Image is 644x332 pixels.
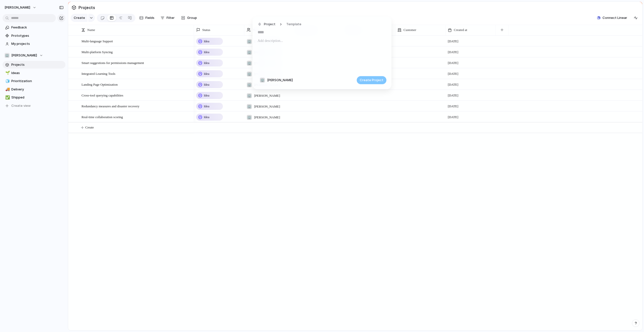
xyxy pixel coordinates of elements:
button: Template [283,21,304,28]
span: [PERSON_NAME] [267,78,293,83]
span: Template [286,22,301,27]
span: Project [264,22,275,27]
div: 🏢 [260,78,265,83]
button: Project [256,21,277,28]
